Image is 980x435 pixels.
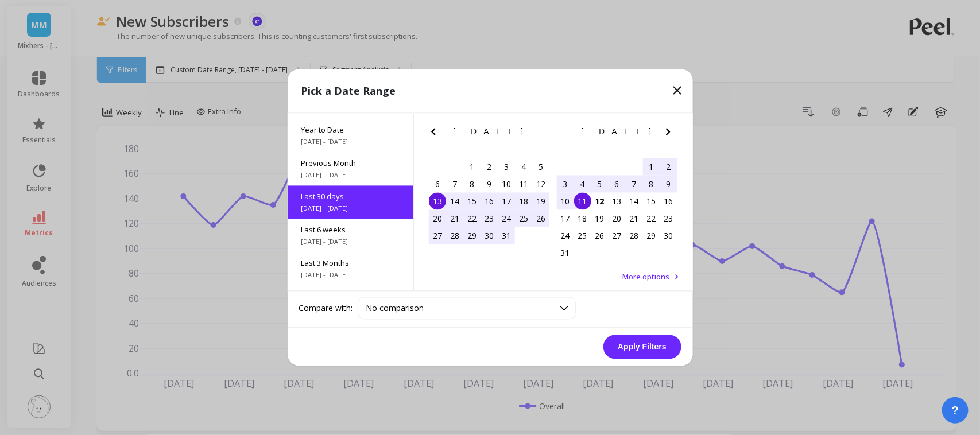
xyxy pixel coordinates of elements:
[301,83,396,99] p: Pick a Date Range
[660,158,677,176] div: Choose Saturday, August 2nd, 2025
[554,125,572,143] button: Previous Month
[660,210,677,227] div: Choose Saturday, August 23rd, 2025
[643,210,660,227] div: Choose Friday, August 22nd, 2025
[557,176,574,193] div: Choose Sunday, August 3rd, 2025
[574,176,591,193] div: Choose Monday, August 4th, 2025
[481,158,498,176] div: Choose Wednesday, July 2nd, 2025
[498,158,515,176] div: Choose Thursday, July 3rd, 2025
[557,244,574,262] div: Choose Sunday, August 31st, 2025
[301,158,400,169] span: Previous Month
[481,193,498,210] div: Choose Wednesday, July 16th, 2025
[429,158,549,244] div: month 2025-07
[429,227,446,244] div: Choose Sunday, July 27th, 2025
[515,158,532,176] div: Choose Friday, July 4th, 2025
[301,192,400,202] span: Last 30 days
[591,176,609,193] div: Choose Tuesday, August 5th, 2025
[515,193,532,210] div: Choose Friday, July 18th, 2025
[660,193,677,210] div: Choose Saturday, August 16th, 2025
[609,210,626,227] div: Choose Wednesday, August 20th, 2025
[515,210,532,227] div: Choose Friday, July 25th, 2025
[429,176,446,193] div: Choose Sunday, July 6th, 2025
[515,176,532,193] div: Choose Friday, July 11th, 2025
[301,225,400,235] span: Last 6 weeks
[557,193,574,210] div: Choose Sunday, August 10th, 2025
[532,210,549,227] div: Choose Saturday, July 26th, 2025
[643,158,660,176] div: Choose Friday, August 1st, 2025
[609,176,626,193] div: Choose Wednesday, August 6th, 2025
[574,227,591,244] div: Choose Monday, August 25th, 2025
[626,193,643,210] div: Choose Thursday, August 14th, 2025
[661,125,680,143] button: Next Month
[532,193,549,210] div: Choose Saturday, July 19th, 2025
[429,193,446,210] div: Choose Sunday, July 13th, 2025
[557,158,677,262] div: month 2025-08
[626,227,643,244] div: Choose Thursday, August 28th, 2025
[623,272,670,282] span: More options
[626,176,643,193] div: Choose Thursday, August 7th, 2025
[626,210,643,227] div: Choose Thursday, August 21st, 2025
[574,210,591,227] div: Choose Monday, August 18th, 2025
[532,176,549,193] div: Choose Saturday, July 12th, 2025
[463,193,481,210] div: Choose Tuesday, July 15th, 2025
[643,176,660,193] div: Choose Friday, August 8th, 2025
[301,258,400,269] span: Last 3 Months
[557,210,574,227] div: Choose Sunday, August 17th, 2025
[429,210,446,227] div: Choose Sunday, July 20th, 2025
[446,227,463,244] div: Choose Monday, July 28th, 2025
[299,302,353,314] label: Compare with:
[952,402,959,418] span: ?
[591,193,609,210] div: Choose Tuesday, August 12th, 2025
[574,193,591,210] div: Choose Monday, August 11th, 2025
[446,193,463,210] div: Choose Monday, July 14th, 2025
[942,397,969,424] button: ?
[591,210,609,227] div: Choose Tuesday, August 19th, 2025
[301,125,400,135] span: Year to Date
[591,227,609,244] div: Choose Tuesday, August 26th, 2025
[463,210,481,227] div: Choose Tuesday, July 22nd, 2025
[463,227,481,244] div: Choose Tuesday, July 29th, 2025
[532,158,549,176] div: Choose Saturday, July 5th, 2025
[643,193,660,210] div: Choose Friday, August 15th, 2025
[643,227,660,244] div: Choose Friday, August 29th, 2025
[609,193,626,210] div: Choose Wednesday, August 13th, 2025
[301,271,400,280] span: [DATE] - [DATE]
[609,227,626,244] div: Choose Wednesday, August 27th, 2025
[581,127,653,137] span: [DATE]
[481,210,498,227] div: Choose Wednesday, July 23rd, 2025
[498,210,515,227] div: Choose Thursday, July 24th, 2025
[498,227,515,244] div: Choose Thursday, July 31st, 2025
[446,176,463,193] div: Choose Monday, July 7th, 2025
[481,227,498,244] div: Choose Wednesday, July 30th, 2025
[301,171,400,180] span: [DATE] - [DATE]
[301,204,400,213] span: [DATE] - [DATE]
[463,176,481,193] div: Choose Tuesday, July 8th, 2025
[463,158,481,176] div: Choose Tuesday, July 1st, 2025
[446,210,463,227] div: Choose Monday, July 21st, 2025
[533,125,552,143] button: Next Month
[660,176,677,193] div: Choose Saturday, August 9th, 2025
[660,227,677,244] div: Choose Saturday, August 30th, 2025
[427,125,445,143] button: Previous Month
[453,127,525,137] span: [DATE]
[301,138,400,147] span: [DATE] - [DATE]
[603,335,681,359] button: Apply Filters
[557,227,574,244] div: Choose Sunday, August 24th, 2025
[498,193,515,210] div: Choose Thursday, July 17th, 2025
[366,303,424,314] span: No comparison
[301,238,400,247] span: [DATE] - [DATE]
[498,176,515,193] div: Choose Thursday, July 10th, 2025
[481,176,498,193] div: Choose Wednesday, July 9th, 2025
